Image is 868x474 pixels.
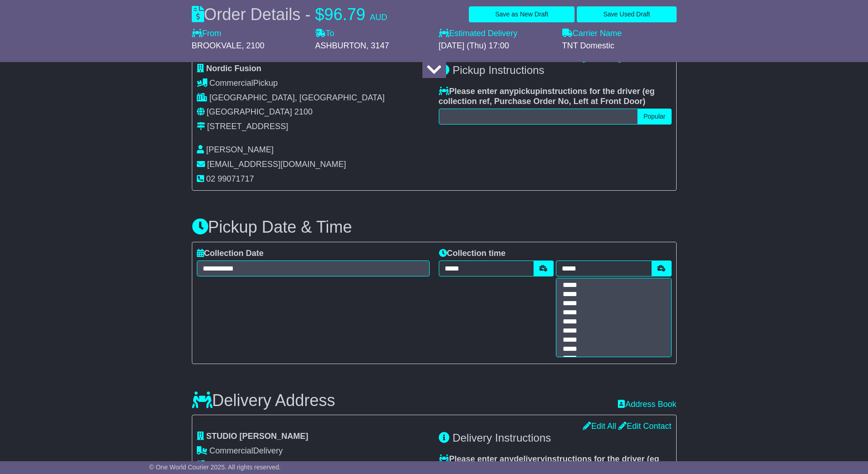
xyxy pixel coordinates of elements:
a: Edit Contact [618,422,671,431]
label: Collection Date [197,249,264,259]
label: Estimated Delivery [439,29,553,39]
div: TNT Domestic [562,41,677,51]
span: pickup [514,87,540,96]
span: 02 99071717 [206,174,254,183]
h3: Delivery Address [192,391,335,410]
label: To [315,29,334,39]
span: [PERSON_NAME] [206,145,274,154]
span: Commercial [210,78,253,88]
span: Delivery Instructions [452,432,551,444]
span: BROOKVALE [192,41,242,50]
span: © One World Courier 2025. All rights reserved. [149,464,281,471]
span: , 3147 [366,41,389,50]
label: Please enter any instructions for the driver ( ) [439,454,672,474]
span: [GEOGRAPHIC_DATA], [GEOGRAPHIC_DATA] [210,93,385,102]
span: delivery [514,454,545,464]
h3: Pickup Date & Time [192,218,677,236]
span: [GEOGRAPHIC_DATA] [207,107,292,116]
label: Collection time [439,249,506,259]
div: Order Details - [192,5,387,24]
span: 96.79 [324,5,365,24]
div: Delivery [197,446,430,456]
span: , 2100 [241,41,264,50]
span: 2100 [294,107,313,116]
span: ASHBURTON [315,41,366,50]
label: Carrier Name [562,29,622,39]
span: STUDIO [PERSON_NAME] [206,432,308,441]
button: Popular [637,109,671,125]
span: [EMAIL_ADDRESS][DOMAIN_NAME] [207,160,346,169]
span: ASHBURTON, [GEOGRAPHIC_DATA] [209,460,350,469]
span: eg collection ref, Purchase Order No, Left at Front Door [439,87,655,106]
div: [DATE] (Thu) 17:00 [439,41,553,51]
label: From [192,29,221,39]
button: Save as New Draft [469,6,575,22]
div: [STREET_ADDRESS] [207,122,288,132]
button: Save Used Draft [577,6,676,22]
div: Pickup [197,78,430,89]
span: $ [315,5,324,24]
span: AUD [370,13,387,22]
label: Please enter any instructions for the driver ( ) [439,87,672,106]
span: Commercial [210,446,253,455]
a: Edit All [583,422,616,431]
a: Address Book [618,400,676,409]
